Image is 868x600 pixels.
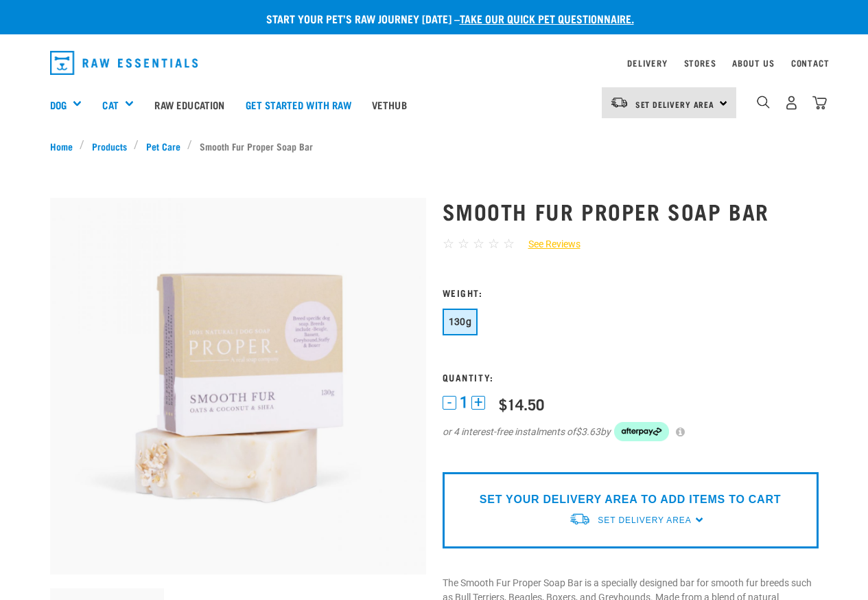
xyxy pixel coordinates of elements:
[443,422,819,441] div: or 4 interest-free instalments of by
[784,96,799,110] img: user.png
[139,139,187,153] a: Pet Care
[50,139,819,153] nav: breadcrumbs
[50,198,426,575] img: Smooth fur soap
[50,51,198,75] img: Raw Essentials Logo
[614,422,669,441] img: Afterpay
[499,395,544,412] div: $14.50
[473,236,484,252] span: ☆
[627,60,667,65] a: Delivery
[443,372,819,382] h3: Quantity:
[488,236,500,252] span: ☆
[812,96,827,110] img: home-icon@2x.png
[235,77,362,132] a: Get started with Raw
[443,396,456,410] button: -
[443,199,819,223] h1: Smooth Fur Proper Soap Bar
[458,236,469,252] span: ☆
[598,515,691,525] span: Set Delivery Area
[480,491,781,508] p: SET YOUR DELIVERY AREA TO ADD ITEMS TO CART
[515,237,580,252] a: See Reviews
[50,139,80,153] a: Home
[610,96,629,109] img: van-moving.png
[144,77,235,132] a: Raw Education
[84,139,134,153] a: Products
[732,60,774,65] a: About Us
[362,77,417,132] a: Vethub
[443,236,454,252] span: ☆
[443,287,819,298] h3: Weight:
[443,309,478,335] button: 130g
[576,425,600,439] span: $3.63
[757,96,770,109] img: home-icon-1@2x.png
[503,236,515,252] span: ☆
[791,60,830,65] a: Contact
[569,512,591,526] img: van-moving.png
[471,396,485,410] button: +
[39,45,830,80] nav: dropdown navigation
[460,15,634,21] a: take our quick pet questionnaire.
[635,102,715,107] span: Set Delivery Area
[449,316,472,327] span: 130g
[50,97,67,113] a: Dog
[102,97,118,113] a: Cat
[684,60,716,65] a: Stores
[460,395,468,410] span: 1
